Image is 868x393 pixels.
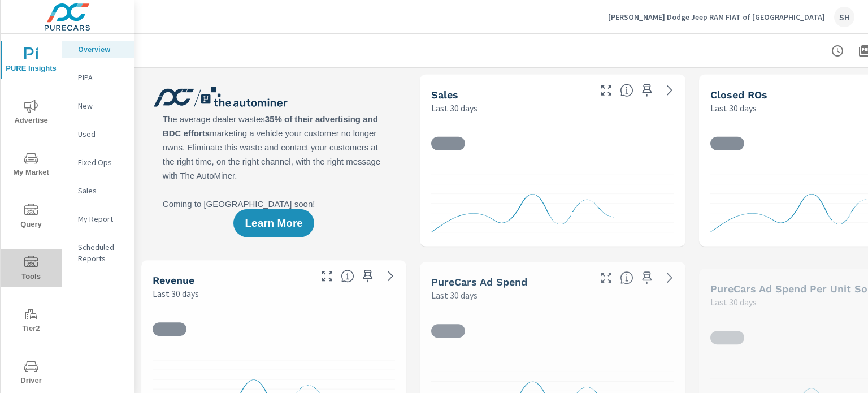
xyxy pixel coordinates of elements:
p: Last 30 days [153,287,199,300]
span: Total cost of media for all PureCars channels for the selected dealership group over the selected... [620,271,633,284]
span: PURE Insights [4,47,58,75]
span: Advertise [4,100,58,127]
p: My Report [78,213,125,224]
span: Save this to your personalized report [638,269,656,287]
p: Last 30 days [431,288,478,302]
p: [PERSON_NAME] Dodge Jeep RAM FIAT of [GEOGRAPHIC_DATA] [608,12,825,22]
p: Sales [78,185,125,196]
div: Sales [62,182,134,199]
p: PIPA [78,72,125,83]
div: Fixed Ops [62,154,134,171]
div: SH [834,7,854,27]
h5: PureCars Ad Spend [431,276,527,288]
div: Used [62,126,134,142]
h5: Sales [431,89,458,101]
span: Save this to your personalized report [359,267,377,285]
span: My Market [4,152,58,179]
button: Make Fullscreen [318,267,336,285]
span: Learn More [245,218,302,228]
span: Total sales revenue over the selected date range. [Source: This data is sourced from the dealer’s... [341,269,354,283]
a: See more details in report [661,81,679,100]
span: Save this to your personalized report [638,81,656,100]
h5: Revenue [153,274,194,286]
span: Tools [4,256,58,283]
div: My Report [62,210,134,227]
a: See more details in report [381,267,400,285]
button: Make Fullscreen [597,269,615,287]
h5: Closed ROs [710,89,767,101]
span: Driver [4,360,58,387]
p: Last 30 days [710,295,757,309]
p: Last 30 days [431,101,478,115]
span: Tier2 [4,308,58,335]
div: Scheduled Reports [62,239,134,267]
p: Used [78,128,125,140]
p: New [78,100,125,111]
div: PIPA [62,69,134,86]
div: New [62,97,134,114]
p: Overview [78,44,125,55]
div: Overview [62,41,134,58]
p: Fixed Ops [78,157,125,168]
button: Make Fullscreen [597,81,615,100]
p: Last 30 days [710,101,757,115]
button: Learn More [233,209,314,237]
span: Query [4,204,58,231]
span: Number of vehicles sold by the dealership over the selected date range. [Source: This data is sou... [620,84,633,97]
a: See more details in report [661,269,679,287]
p: Scheduled Reports [78,241,125,264]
